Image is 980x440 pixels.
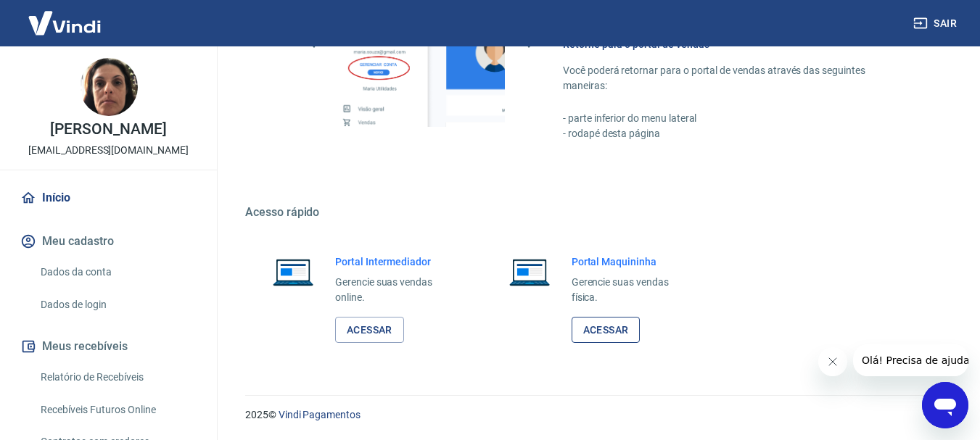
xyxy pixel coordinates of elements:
[263,254,324,289] img: Imagem de um notebook aberto
[572,254,692,269] h6: Portal Maquininha
[563,63,910,94] p: Você poderá retornar para o portal de vendas através das seguintes maneiras:
[245,407,945,423] p: 2025 ©
[35,290,199,320] a: Dados de login
[245,205,945,220] h5: Acesso rápido
[563,126,910,141] p: - rodapé desta página
[50,122,166,137] p: [PERSON_NAME]
[35,395,199,425] a: Recebíveis Futuros Online
[17,331,199,362] button: Meus recebíveis
[335,254,456,269] h6: Portal Intermediador
[80,58,138,116] img: 6e02f581-8143-43b8-8aa9-9722fadb4b9c.jpeg
[572,317,641,344] a: Acessar
[17,1,112,45] img: Vindi
[853,344,968,376] iframe: Mensagem da empresa
[563,111,910,126] p: - parte inferior do menu lateral
[335,275,456,305] p: Gerencie suas vendas online.
[17,225,199,257] button: Meu cadastro
[910,10,963,37] button: Sair
[499,254,560,289] img: Imagem de um notebook aberto
[335,317,404,344] a: Acessar
[922,382,968,428] iframe: Botão para abrir a janela de mensagens
[9,10,122,22] span: Olá! Precisa de ajuda?
[17,182,199,214] a: Início
[35,257,199,287] a: Dados da conta
[572,275,692,305] p: Gerencie suas vendas física.
[818,347,847,376] iframe: Fechar mensagem
[35,362,199,392] a: Relatório de Recebíveis
[28,143,189,158] p: [EMAIL_ADDRESS][DOMAIN_NAME]
[279,409,361,420] a: Vindi Pagamentos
